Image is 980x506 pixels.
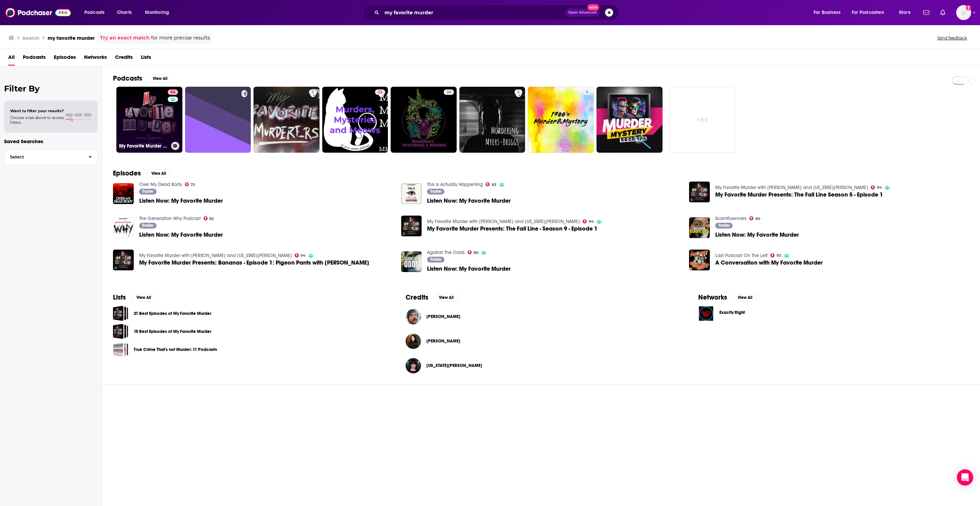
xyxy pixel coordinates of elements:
a: Exactly Right logoExactly Right [698,306,969,321]
a: ListsView All [113,293,156,302]
a: 33 [322,87,388,153]
a: 5 [583,89,591,95]
button: View All [146,169,171,178]
a: This Is Actually Happening [427,182,483,187]
button: open menu [80,7,113,18]
a: 94 [871,185,882,189]
button: View All [733,293,757,302]
a: My Favorite Murder with Karen Kilgariff and Georgia Hardstark [139,253,292,258]
span: Logged in as Fallon.nell [956,5,971,20]
span: 80 [474,251,478,254]
a: 94 [168,89,178,95]
img: A Conversation with My Favorite Murder [689,250,710,270]
a: 26 [444,89,454,95]
p: Saved Searches [4,138,98,145]
a: 5 [514,89,522,95]
span: Charts [117,8,132,17]
img: Exactly Right logo [698,306,714,321]
svg: Add a profile image [966,5,971,11]
a: Listen Now: My Favorite Murder [427,198,511,204]
a: 83 [486,182,496,186]
img: Listen Now: My Favorite Murder [401,251,422,272]
a: Show notifications dropdown [920,7,932,18]
a: 94 [583,219,594,223]
a: Georgia Hardstark [426,363,482,368]
span: Listen Now: My Favorite Murder [427,266,511,272]
h3: my favorite murder [48,35,95,41]
span: My Favorite Murder Presents: The Fall Line Season 5 - Episode 1 [715,192,883,198]
div: Search podcasts, credits, & more... [370,5,625,20]
h3: My Favorite Murder with [PERSON_NAME] and [US_STATE][PERSON_NAME] [119,143,168,149]
span: My Favorite Murder Presents: Bananas - Episode 1: Pigeon Pants with [PERSON_NAME] [139,260,369,266]
span: [US_STATE][PERSON_NAME] [426,363,482,368]
a: Karen Kilgariff [426,338,460,344]
a: My Favorite Murder Presents: The Fall Line - Season 9 - Episode 1 [427,226,598,232]
a: Episodes [54,52,76,66]
span: A Conversation with My Favorite Murder [715,260,823,266]
span: New [587,4,600,11]
a: Credits [115,52,133,66]
button: Show profile menu [956,5,971,20]
a: The Generation Why Podcast [139,216,201,221]
span: for more precise results [151,34,210,42]
a: Podcasts [23,52,46,66]
span: 94 [170,89,175,96]
img: Listen Now: My Favorite Murder [113,183,134,204]
a: Networks [84,52,107,66]
span: Exactly Right [719,310,745,315]
img: Listen Now: My Favorite Murder [113,217,134,238]
span: Trailer [142,189,153,193]
img: User Profile [956,5,971,20]
a: EpisodesView All [113,169,171,178]
span: For Business [814,8,840,17]
a: 15 Best Episodes of My Favorite Murder [113,324,128,339]
a: 93 [770,253,781,257]
h2: Filter By [4,84,98,94]
span: Trailer [430,257,442,262]
a: 21 Best Episodes of My Favorite Murder [113,306,128,321]
a: True Crime That's not Murder: 11 Podcasts [113,342,128,357]
h2: Podcasts [113,74,142,83]
a: 75 [185,182,196,186]
span: Want to filter your results? [10,108,64,113]
a: Lists [141,52,151,66]
span: For Podcasters [852,8,884,17]
a: 33 [375,89,385,95]
img: Listen Now: My Favorite Murder [401,183,422,204]
a: CreditsView All [406,293,458,302]
img: Georgia Hardstark [406,358,421,373]
span: [PERSON_NAME] [426,314,460,319]
a: 82 [203,216,214,220]
a: Listen Now: My Favorite Murder [715,232,799,238]
button: open menu [140,7,178,18]
a: 5 [254,87,320,153]
span: Podcasts [84,8,104,17]
a: +53 [669,87,735,153]
a: Show notifications dropdown [937,7,948,18]
a: 15 Best Episodes of My Favorite Murder [134,328,211,335]
a: My Favorite Murder Presents: The Fall Line Season 5 - Episode 1 [689,182,710,202]
button: Karen KilgariffKaren Kilgariff [406,330,676,352]
a: 80 [468,250,478,254]
img: My Favorite Murder Presents: The Fall Line - Season 9 - Episode 1 [401,216,422,236]
button: View All [148,74,172,83]
span: 82 [209,217,214,220]
img: Karen Kilgariff [406,334,421,349]
span: 93 [777,254,781,257]
a: My Favorite Murder with Karen Kilgariff and Georgia Hardstark [427,219,580,224]
a: My Favorite Murder with Karen Kilgariff and Georgia Hardstark [715,185,868,190]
